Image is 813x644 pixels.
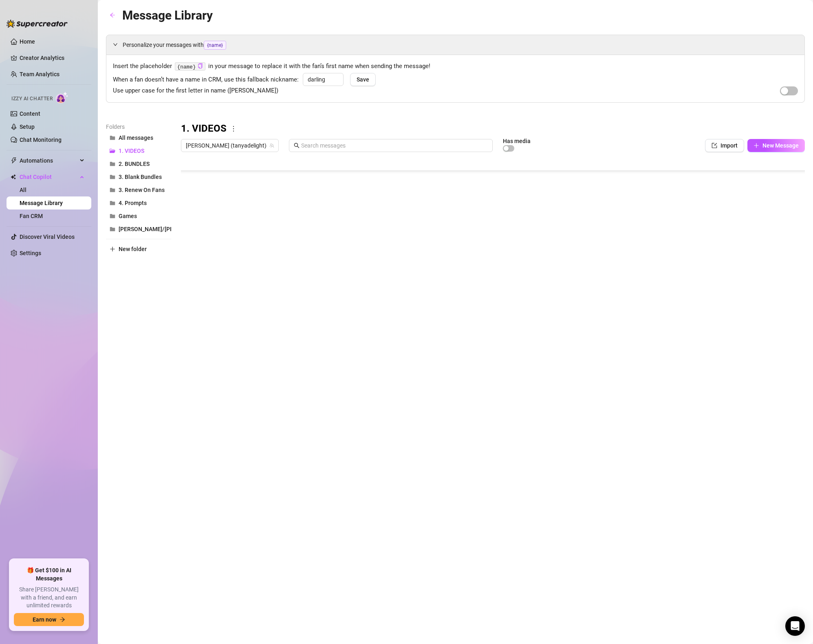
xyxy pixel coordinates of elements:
[119,226,208,232] span: [PERSON_NAME]/[PERSON_NAME]
[20,137,62,143] a: Chat Monitoring
[705,139,744,152] button: Import
[175,62,205,71] code: {name}
[106,196,171,210] button: 4. Prompts
[119,246,147,252] span: New folder
[119,174,162,180] span: 3. Blank Bundles
[20,38,35,45] a: Home
[106,243,171,256] button: New folder
[110,148,115,154] span: folder-open
[122,6,213,25] article: Message Library
[59,617,65,622] span: arrow-right
[113,86,278,96] span: Use upper case for the first letter in name ([PERSON_NAME])
[106,183,171,196] button: 3. Renew On Fans
[20,51,85,64] a: Creator Analytics
[269,143,274,148] span: team
[106,144,171,157] button: 1. VIDEOS
[110,135,115,141] span: folder
[20,110,40,117] a: Content
[119,161,150,167] span: 2. BUNDLES
[20,250,41,256] a: Settings
[110,246,115,252] span: plus
[110,12,115,18] span: arrow-left
[11,95,53,103] span: Izzy AI Chatter
[33,616,56,623] span: Earn now
[123,40,798,50] span: Personalize your messages with
[11,157,17,164] span: thunderbolt
[301,141,488,150] input: Search messages
[119,200,147,206] span: 4. Prompts
[20,213,43,219] a: Fan CRM
[106,157,171,170] button: 2. BUNDLES
[20,71,59,77] a: Team Analytics
[11,174,16,180] img: Chat Copilot
[785,616,805,636] div: Open Intercom Messenger
[7,20,68,28] img: logo-BBDzfeDw.svg
[119,187,165,193] span: 3. Renew On Fans
[762,142,799,149] span: New Message
[106,223,171,236] button: [PERSON_NAME]/[PERSON_NAME]
[56,92,68,104] img: AI Chatter
[106,122,171,131] article: Folders
[106,210,171,223] button: Games
[110,200,115,206] span: folder
[110,213,115,219] span: folder
[14,567,84,582] span: 🎁 Get $100 in AI Messages
[113,75,299,85] span: When a fan doesn’t have a name in CRM, use this fallback nickname:
[119,135,153,141] span: All messages
[110,161,115,167] span: folder
[20,200,63,206] a: Message Library
[14,613,84,626] button: Earn nowarrow-right
[113,62,798,71] span: Insert the placeholder in your message to replace it with the fan’s first name when sending the m...
[294,143,300,148] span: search
[110,174,115,180] span: folder
[20,124,35,130] a: Setup
[20,154,77,167] span: Automations
[503,139,531,143] article: Has media
[20,234,75,240] a: Discover Viral Videos
[106,35,804,55] div: Personalize your messages with{name}
[14,586,84,610] span: Share [PERSON_NAME] with a friend, and earn unlimited rewards
[119,148,144,154] span: 1. VIDEOS
[106,131,171,144] button: All messages
[110,226,115,232] span: folder
[357,76,369,83] span: Save
[119,213,137,219] span: Games
[186,139,274,152] span: Tanya (tanyadelight)
[720,142,738,149] span: Import
[20,187,26,193] a: All
[712,143,717,148] span: import
[204,41,226,50] span: {name}
[181,122,227,135] h3: 1. VIDEOS
[198,63,203,69] button: Click to Copy
[110,187,115,193] span: folder
[20,170,77,183] span: Chat Copilot
[747,139,805,152] button: New Message
[350,73,376,86] button: Save
[106,170,171,183] button: 3. Blank Bundles
[754,143,759,148] span: plus
[198,63,203,68] span: copy
[113,42,118,47] span: expanded
[230,125,237,132] span: more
